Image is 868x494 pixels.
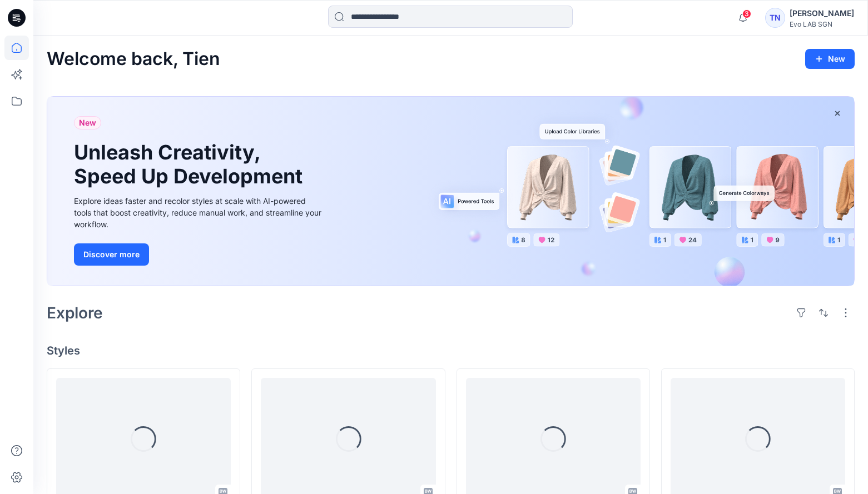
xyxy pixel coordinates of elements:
div: Evo LAB SGN [790,20,854,28]
a: Discover more [74,243,324,266]
h1: Unleash Creativity, Speed Up Development [74,141,307,188]
span: 3 [742,9,751,18]
div: [PERSON_NAME] [790,7,854,20]
button: New [805,49,855,69]
div: Explore ideas faster and recolor styles at scale with AI-powered tools that boost creativity, red... [74,195,324,230]
div: TN [765,8,785,28]
span: New [79,116,96,129]
h2: Explore [47,304,103,322]
button: Discover more [74,243,149,266]
h4: Styles [47,344,855,357]
h2: Welcome back, Tien [47,49,220,69]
